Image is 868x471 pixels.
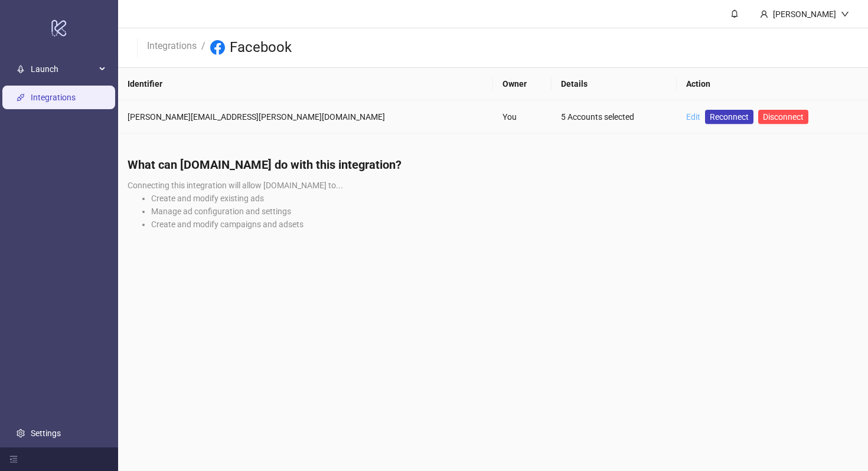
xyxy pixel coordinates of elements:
li: Create and modify existing ads [151,192,859,205]
span: bell [730,9,739,18]
a: Reconnect [705,110,753,124]
li: Create and modify campaigns and adsets [151,218,859,231]
button: Disconnect [758,110,808,124]
div: You [502,110,542,123]
th: Details [552,68,677,100]
div: [PERSON_NAME] [768,8,841,21]
span: Launch [31,57,96,81]
th: Identifier [118,68,493,100]
span: Reconnect [710,110,749,123]
span: menu-fold [9,455,18,463]
a: Integrations [31,93,76,102]
span: user [760,10,768,18]
h4: What can [DOMAIN_NAME] do with this integration? [128,156,859,173]
a: Integrations [145,38,199,51]
li: Manage ad configuration and settings [151,205,859,218]
span: Disconnect [763,112,804,122]
span: Connecting this integration will allow [DOMAIN_NAME] to... [128,181,343,190]
a: Settings [31,429,61,438]
th: Owner [493,68,552,100]
div: [PERSON_NAME][EMAIL_ADDRESS][PERSON_NAME][DOMAIN_NAME] [128,110,484,123]
th: Action [677,68,868,100]
div: 5 Accounts selected [561,110,667,123]
a: Edit [686,112,700,122]
span: rocket [17,65,25,73]
li: / [201,38,205,57]
h3: Facebook [230,38,292,57]
span: down [841,10,849,18]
